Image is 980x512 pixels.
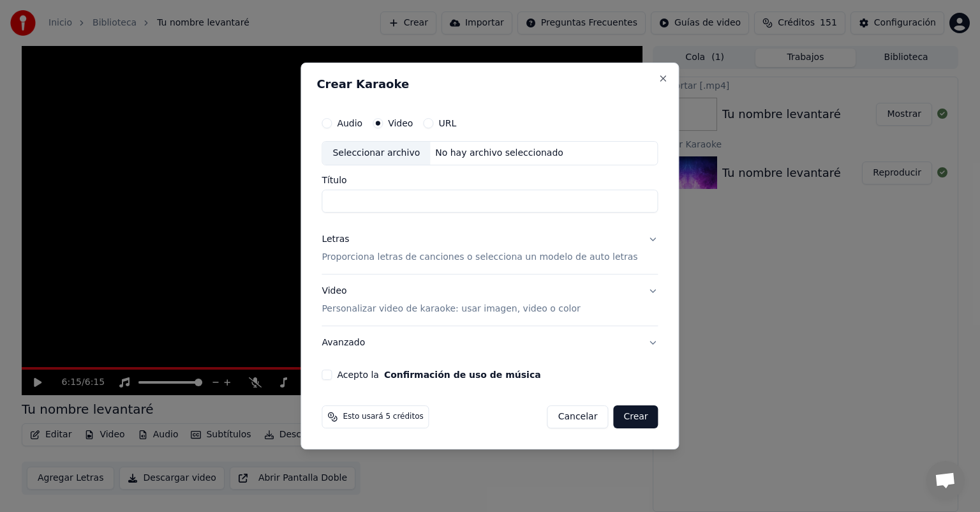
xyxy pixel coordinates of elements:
h2: Crear Karaoke [316,79,663,90]
p: Proporciona letras de canciones o selecciona un modelo de auto letras [322,251,637,264]
button: Avanzado [322,326,658,359]
div: Video [322,285,580,315]
div: Letras [322,233,349,246]
div: No hay archivo seleccionado [430,147,568,160]
label: Audio [337,119,362,128]
button: Cancelar [547,405,609,428]
label: Acepto la [337,370,540,379]
label: Video [388,119,413,128]
button: LetrasProporciona letras de canciones o selecciona un modelo de auto letras [322,223,658,274]
button: Acepto la [384,370,541,379]
label: URL [438,119,456,128]
button: Crear [613,405,658,428]
div: Seleccionar archivo [322,142,430,165]
p: Personalizar video de karaoke: usar imagen, video o color [322,303,580,315]
button: VideoPersonalizar video de karaoke: usar imagen, video o color [322,275,658,326]
label: Título [322,176,658,184]
span: Esto usará 5 créditos [343,412,423,422]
